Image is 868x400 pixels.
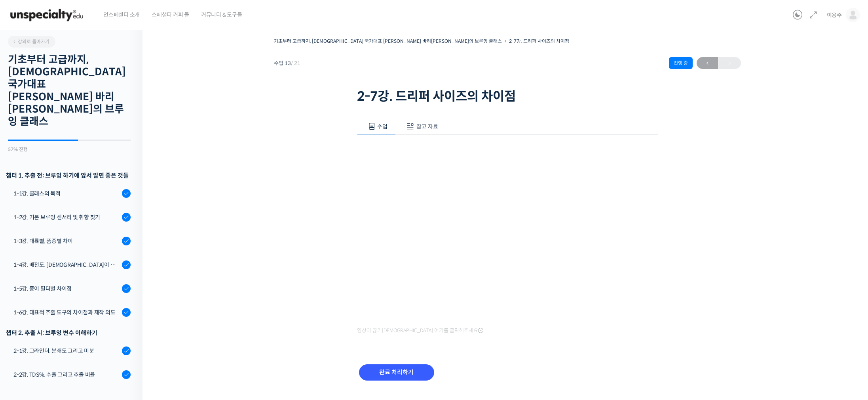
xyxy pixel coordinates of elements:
[13,308,120,317] div: 1-6강. 대표적 추출 도구의 차이점과 제작 의도
[6,170,131,181] h3: 챕터 1. 추출 전: 브루잉 하기에 앞서 알면 좋은 것들
[8,54,131,128] h2: 기초부터 고급까지, [DEMOGRAPHIC_DATA] 국가대표 [PERSON_NAME] 바리[PERSON_NAME]의 브루잉 클래스
[357,89,658,104] h1: 2-7강. 드리퍼 사이즈의 차이점
[377,123,387,130] span: 수업
[13,189,120,198] div: 1-1강. 클래스의 목적
[13,284,120,293] div: 1-5강. 종이 필터별 차이점
[13,213,120,222] div: 1-2강. 기본 브루잉 센서리 및 취향 찾기
[359,364,434,381] input: 완료 처리하기
[697,57,718,69] a: ←이전
[291,60,300,67] span: / 21
[827,11,842,19] span: 이용주
[697,58,718,69] span: ←
[274,61,300,66] span: 수업 13
[357,327,483,334] span: 영상이 끊기[DEMOGRAPHIC_DATA] 여기를 클릭해주세요
[274,38,502,44] a: 기초부터 고급까지, [DEMOGRAPHIC_DATA] 국가대표 [PERSON_NAME] 바리[PERSON_NAME]의 브루잉 클래스
[12,38,49,44] span: 강의로 돌아가기
[13,237,120,245] div: 1-3강. 대륙별, 품종별 차이
[8,147,131,152] div: 57% 진행
[13,370,120,379] div: 2-2강. TDS%, 수율 그리고 추출 비율
[8,36,55,48] a: 강의로 돌아가기
[13,260,120,269] div: 1-4강. 배전도, [DEMOGRAPHIC_DATA]이 미치는 영향
[509,38,569,44] a: 2-7강. 드리퍼 사이즈의 차이점
[13,346,120,355] div: 2-1강. 그라인더, 분쇄도 그리고 미분
[669,57,693,69] div: 진행 중
[416,123,438,130] span: 참고 자료
[6,327,131,338] div: 챕터 2. 추출 시: 브루잉 변수 이해하기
